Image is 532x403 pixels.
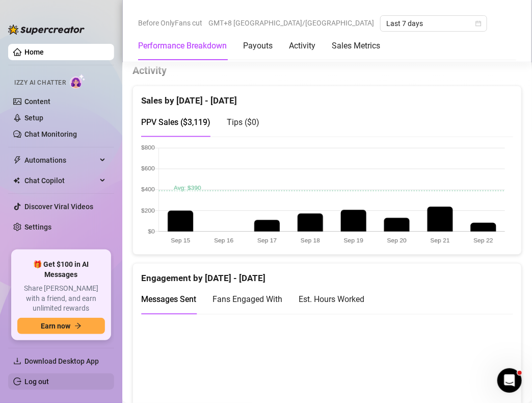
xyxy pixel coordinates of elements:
div: Activity [289,40,315,52]
div: Payouts [243,40,273,52]
span: Last 7 days [386,16,481,31]
div: Sales by [DATE] - [DATE] [141,86,513,108]
span: GMT+8 [GEOGRAPHIC_DATA]/[GEOGRAPHIC_DATA] [208,15,374,31]
h4: Activity [132,63,522,78]
div: Est. Hours Worked [299,293,364,306]
a: Settings [24,223,51,231]
span: Earn now [41,322,70,330]
span: arrow-right [74,322,82,330]
div: Sales Metrics [332,40,380,52]
a: Log out [24,377,49,386]
span: Download Desktop App [24,357,99,365]
span: Tips ( $0 ) [227,118,259,128]
span: 🎁 Get $100 in AI Messages [17,260,105,280]
img: logo-BBDzfeDw.svg [8,24,85,35]
div: Performance Breakdown [138,40,227,52]
span: Messages Sent [141,295,196,305]
span: calendar [475,20,482,27]
img: AI Chatter [70,74,86,89]
span: Fans Engaged With [212,295,282,305]
iframe: Intercom live chat [497,368,522,393]
img: Chat Copilot [13,177,20,184]
a: Home [24,48,44,56]
span: Share [PERSON_NAME] with a friend, and earn unlimited rewards [17,284,105,314]
span: thunderbolt [13,156,21,164]
a: Content [24,97,50,106]
span: Before OnlyFans cut [138,15,202,31]
a: Chat Monitoring [24,130,77,138]
span: Automations [24,152,97,168]
a: Setup [24,114,43,122]
span: Chat Copilot [24,172,97,189]
span: download [13,357,21,365]
a: Discover Viral Videos [24,203,93,211]
span: Izzy AI Chatter [14,78,66,88]
button: Earn nowarrow-right [17,318,105,334]
div: Engagement by [DATE] - [DATE] [141,264,513,286]
span: PPV Sales ( $3,119 ) [141,118,210,128]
